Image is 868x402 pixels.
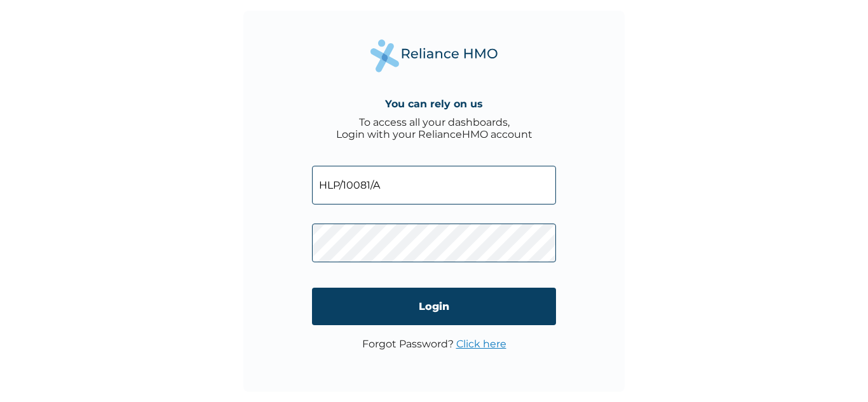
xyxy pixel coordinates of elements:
[456,338,506,350] a: Click here
[362,338,506,350] p: Forgot Password?
[336,116,532,140] div: To access all your dashboards, Login with your RelianceHMO account
[312,288,556,325] input: Login
[370,39,498,72] img: Reliance Health's Logo
[312,166,556,204] input: Email address or HMO ID
[385,98,483,110] h4: You can rely on us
